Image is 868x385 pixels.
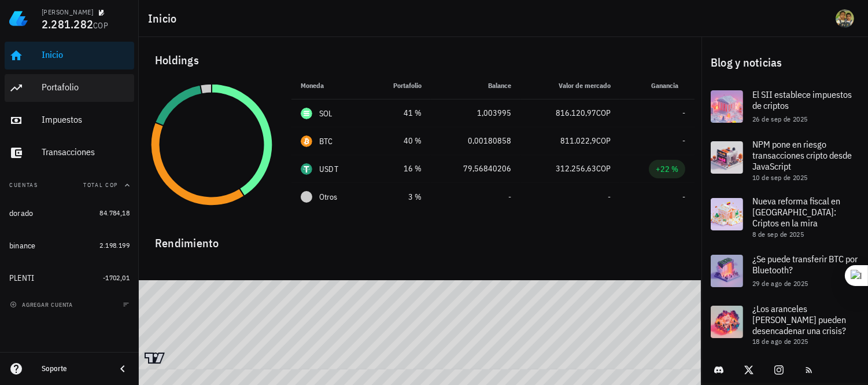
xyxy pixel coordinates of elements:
div: BTC-icon [301,135,312,147]
button: CuentasTotal COP [5,171,134,199]
div: Inicio [42,49,130,60]
div: Holdings [146,42,695,79]
button: agregar cuenta [7,299,78,310]
img: LedgiFi [9,9,28,28]
a: Nueva reforma fiscal en [GEOGRAPHIC_DATA]: Criptos en la mira 8 de sep de 2025 [701,189,868,245]
div: 3 % [376,191,422,203]
span: - [608,192,611,202]
a: Inicio [5,42,134,69]
span: Otros [319,191,337,203]
th: Balance [431,72,521,100]
span: ¿Los aranceles [PERSON_NAME] pueden desencadenar una crisis? [752,303,846,336]
div: Transacciones [42,146,130,157]
span: 26 de sep de 2025 [752,115,808,123]
div: 41 % [376,107,422,119]
div: SOL-icon [301,108,312,119]
div: PLENTI [9,273,35,283]
span: - [682,108,685,118]
a: NPM pone en riesgo transacciones cripto desde JavaScript 10 de sep de 2025 [701,132,868,189]
a: El SII establece impuestos de criptos 26 de sep de 2025 [701,81,868,132]
a: PLENTI -1702,01 [5,264,134,292]
th: Moneda [291,72,367,100]
span: 2.281.282 [42,16,93,32]
span: 312.256,63 [556,163,596,174]
h1: Inicio [148,9,182,28]
span: COP [596,163,611,174]
a: ¿Se puede transferir BTC por Bluetooth? 29 de ago de 2025 [701,245,868,296]
span: El SII establece impuestos de criptos [752,89,852,111]
span: 816.120,97 [556,108,596,118]
span: 29 de ago de 2025 [752,279,808,288]
a: dorado 84.784,18 [5,199,134,227]
div: avatar [836,9,854,28]
th: Valor de mercado [521,72,620,100]
div: USDT-icon [301,163,312,175]
span: 8 de sep de 2025 [752,230,804,239]
div: [PERSON_NAME] [42,8,93,17]
span: 18 de ago de 2025 [752,337,808,346]
a: binance 2.198.199 [5,232,134,259]
a: Charting by TradingView [145,353,165,364]
div: 0,00180858 [440,135,512,147]
a: Portafolio [5,74,134,102]
span: COP [596,135,611,146]
span: agregar cuenta [12,301,73,309]
span: 2.198.199 [99,241,130,250]
span: - [509,192,512,202]
span: 84.784,18 [99,208,130,217]
a: Impuestos [5,107,134,134]
div: 79,56840206 [440,163,512,175]
div: Impuestos [42,114,130,125]
div: 16 % [376,163,422,175]
span: -1702,01 [103,273,130,282]
span: Nueva reforma fiscal en [GEOGRAPHIC_DATA]: Criptos en la mira [752,195,840,229]
div: 40 % [376,135,422,147]
span: - [682,135,685,146]
span: 10 de sep de 2025 [752,173,808,182]
div: 1,003995 [440,107,512,119]
span: NPM pone en riesgo transacciones cripto desde JavaScript [752,138,852,172]
div: USDT [319,163,338,175]
span: COP [93,20,108,31]
div: Portafolio [42,82,130,93]
div: SOL [319,108,333,119]
div: +22 % [656,163,678,175]
div: Blog y noticias [701,44,868,81]
div: BTC [319,135,333,147]
th: Portafolio [367,72,431,100]
span: Ganancia [651,81,685,90]
a: ¿Los aranceles [PERSON_NAME] pueden desencadenar una crisis? 18 de ago de 2025 [701,296,868,353]
span: - [682,192,685,202]
span: ¿Se puede transferir BTC por Bluetooth? [752,253,858,276]
span: Total COP [83,181,118,189]
span: COP [596,108,611,118]
a: Transacciones [5,139,134,167]
span: 811.022,9 [560,135,596,146]
div: Rendimiento [146,225,695,252]
div: Soporte [42,364,106,373]
div: dorado [9,208,34,218]
div: binance [9,241,36,251]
